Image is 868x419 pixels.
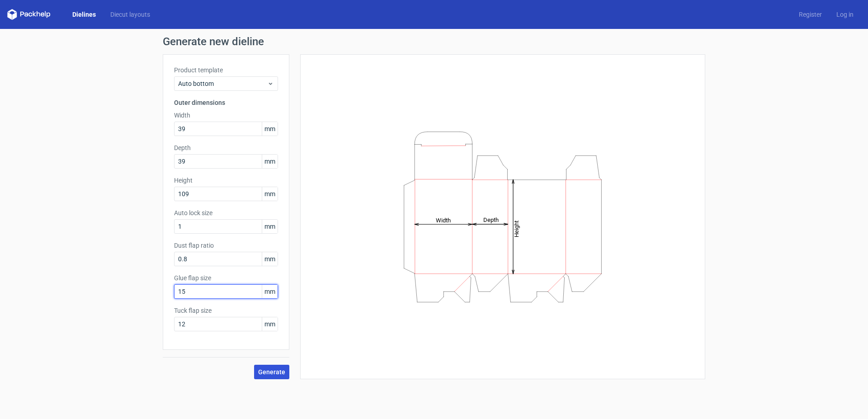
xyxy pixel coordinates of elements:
[436,217,451,223] tspan: Width
[103,10,157,19] a: Diecut layouts
[262,317,278,331] span: mm
[174,306,278,315] label: Tuck flap size
[483,217,499,223] tspan: Depth
[262,252,278,266] span: mm
[65,10,103,19] a: Dielines
[254,365,289,379] button: Generate
[178,79,267,88] span: Auto bottom
[262,220,278,233] span: mm
[174,98,278,107] h3: Outer dimensions
[262,187,278,201] span: mm
[258,369,285,375] span: Generate
[174,111,278,120] label: Width
[174,176,278,185] label: Height
[829,10,861,19] a: Log in
[174,208,278,217] label: Auto lock size
[513,220,520,237] tspan: Height
[262,122,278,136] span: mm
[262,285,278,298] span: mm
[174,143,278,152] label: Depth
[262,155,278,168] span: mm
[174,273,278,282] label: Glue flap size
[174,241,278,250] label: Dust flap ratio
[792,10,829,19] a: Register
[174,66,278,75] label: Product template
[163,36,705,47] h1: Generate new dieline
